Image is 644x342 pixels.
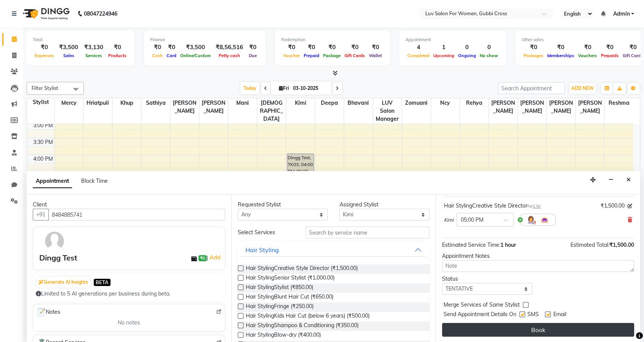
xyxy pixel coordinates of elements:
[405,43,431,52] div: 4
[302,43,321,52] div: ₹0
[315,98,344,108] span: Deepa
[33,37,128,43] div: Total
[39,252,77,264] div: Dingg Test
[367,53,384,58] span: Wallet
[150,43,165,52] div: ₹0
[571,85,594,91] span: ADD NEW
[228,98,257,108] span: Mani
[32,155,54,163] div: 4:00 PM
[527,310,539,320] span: SMS
[199,255,207,261] span: ₹0
[19,3,72,24] img: logo
[232,229,300,237] div: Select Services
[576,43,599,52] div: ₹0
[623,174,634,186] button: Close
[83,53,104,58] span: Services
[281,53,302,58] span: Voucher
[460,98,489,108] span: Rehya
[170,98,199,116] span: [PERSON_NAME]
[339,201,429,209] div: Assigned Stylist
[478,43,500,52] div: 0
[246,293,333,302] span: Hair StylingBlunt Hair Cut (₹650.00)
[522,53,545,58] span: Packages
[553,310,566,320] span: Email
[405,37,500,43] div: Appointment
[112,98,141,108] span: Khup
[32,138,54,146] div: 3:30 PM
[150,53,165,58] span: Cash
[241,243,427,257] button: Hair Styling
[291,83,329,94] input: 2025-10-03
[178,53,213,58] span: Online/Custom
[306,227,430,238] input: Search by service name
[444,301,520,310] span: Merge Services of Same Stylist
[442,252,634,260] div: Appointment Notes
[33,53,56,58] span: Expenses
[281,37,384,43] div: Redemption
[367,43,384,52] div: ₹0
[36,290,222,298] div: Limited to 5 AI generations per business during beta.
[94,279,111,286] span: BETA
[207,253,221,262] span: |
[246,43,260,52] div: ₹0
[546,98,575,116] span: [PERSON_NAME]
[36,307,60,317] span: Notes
[106,53,128,58] span: Products
[343,43,367,52] div: ₹0
[165,53,178,58] span: Card
[33,209,49,221] button: +91
[84,3,117,24] b: 08047224946
[37,277,90,288] button: Generate AI Insights
[533,203,541,209] span: 1 hr
[545,43,576,52] div: ₹0
[246,321,359,331] span: Hair StylingShampoo & Conditioning (₹350.00)
[405,53,431,58] span: Completed
[522,43,545,52] div: ₹0
[343,53,367,58] span: Gift Cards
[599,53,621,58] span: Prepaids
[81,43,106,52] div: ₹3,130
[575,98,604,116] span: [PERSON_NAME]
[498,82,565,94] input: Search Appointment
[604,98,633,108] span: Reshma
[33,174,72,188] span: Appointment
[500,241,516,248] span: 1 hour
[141,98,170,108] span: Sathiya
[208,253,221,262] a: Add
[518,98,546,116] span: [PERSON_NAME]
[217,53,242,58] span: Petty cash
[442,275,532,283] div: Status
[613,10,630,18] span: Admin
[444,310,516,320] span: Send Appointment Details On
[257,98,286,124] span: [DEMOGRAPHIC_DATA]
[281,43,302,52] div: ₹0
[431,53,456,58] span: Upcoming
[43,230,66,252] img: avatar
[165,43,178,52] div: ₹0
[81,177,108,184] span: Block Time
[321,43,343,52] div: ₹0
[199,98,228,116] span: [PERSON_NAME]
[246,283,313,293] span: Hair StylingStylist (₹850.00)
[609,241,634,248] span: ₹1,500.00
[545,53,576,58] span: Memberships
[286,98,315,108] span: Kimi
[27,98,54,106] div: Stylist
[570,241,609,248] span: Estimated Total:
[61,53,76,58] span: Sales
[32,85,58,91] span: Filter Stylist
[444,202,541,210] div: Hair StylingCreative Style Director
[247,53,259,58] span: Due
[245,245,279,254] div: Hair Styling
[118,319,140,327] span: No notes
[246,302,314,312] span: Hair StylingFringe (₹250.00)
[56,43,81,52] div: ₹3,500
[431,43,456,52] div: 1
[601,202,625,210] span: ₹1,500.00
[246,274,335,283] span: Hair StylingSenior Stylist (₹1,000.00)
[33,201,225,209] div: Client
[106,43,128,52] div: ₹0
[277,85,291,91] span: Fri
[442,241,500,248] span: Estimated Service Time:
[48,209,225,221] input: Search by Name/Mobile/Email/Code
